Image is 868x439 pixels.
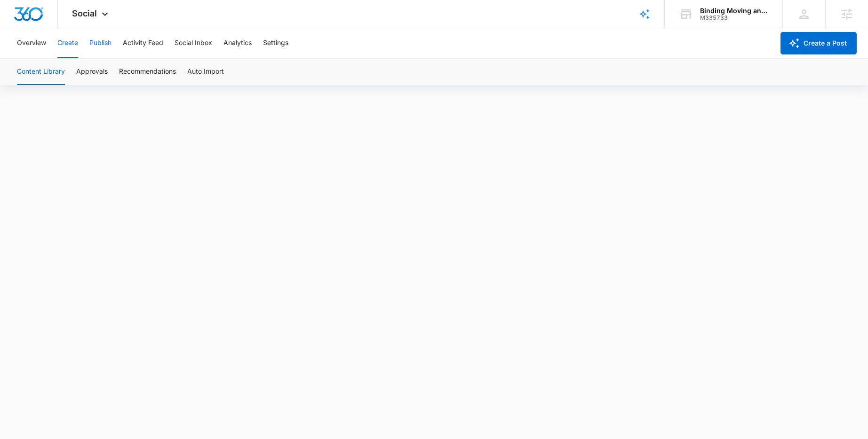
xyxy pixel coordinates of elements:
[187,59,224,85] button: Auto Import
[104,55,159,62] div: Keywords by Traffic
[263,28,288,58] button: Settings
[700,7,769,15] div: account name
[94,54,101,62] img: tab_keywords_by_traffic_grey.svg
[223,28,252,58] button: Analytics
[700,15,769,21] div: account id
[780,32,857,54] button: Create a Post
[175,28,212,58] button: Social Inbox
[15,15,23,23] img: logo_orange.svg
[57,28,78,58] button: Create
[17,28,46,58] button: Overview
[76,59,108,85] button: Approvals
[89,28,111,58] button: Publish
[24,24,104,32] div: Domain: [DOMAIN_NAME]
[15,24,23,32] img: website_grey.svg
[17,59,65,85] button: Content Library
[119,59,176,85] button: Recommendations
[26,15,46,23] div: v 4.0.25
[25,54,33,62] img: tab_domain_overview_orange.svg
[36,55,84,62] div: Domain Overview
[123,28,163,58] button: Activity Feed
[72,8,97,18] span: Social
